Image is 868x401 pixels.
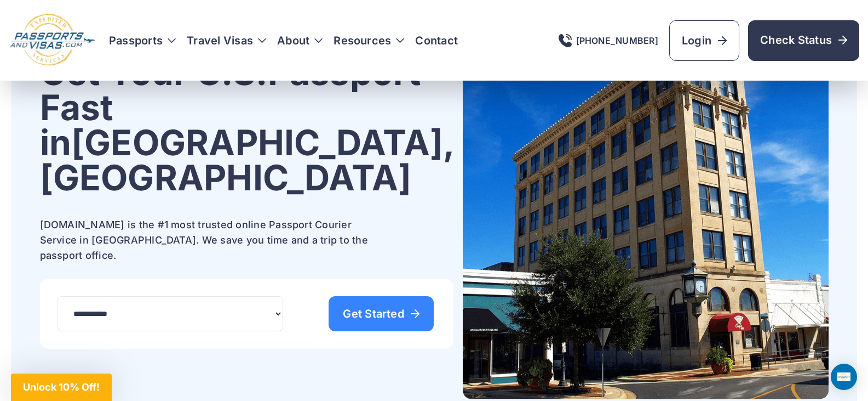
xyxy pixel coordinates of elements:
[109,33,176,48] h3: Passports
[343,308,419,319] span: Get Started
[329,296,434,331] a: Get Started
[831,364,857,390] div: Open Intercom Messenger
[11,374,112,401] div: Unlock 10% Off!
[748,20,859,61] a: Check Status
[9,13,96,67] img: Logo
[682,33,727,48] span: Login
[40,217,380,263] p: [DOMAIN_NAME] is the #1 most trusted online Passport Courier Service in [GEOGRAPHIC_DATA]. We sav...
[334,33,404,48] h3: Resources
[415,33,458,48] a: Contact
[559,34,658,47] a: [PHONE_NUMBER]
[23,381,100,393] span: Unlock 10% Off!
[187,33,266,48] h3: Travel Visas
[277,33,309,48] a: About
[40,55,454,195] h1: Get Your U.S. Passport Fast in [GEOGRAPHIC_DATA], [GEOGRAPHIC_DATA]
[463,4,829,399] img: Get Your U.S. Passport Fast in Fremont
[760,32,847,48] span: Check Status
[669,20,739,61] a: Login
